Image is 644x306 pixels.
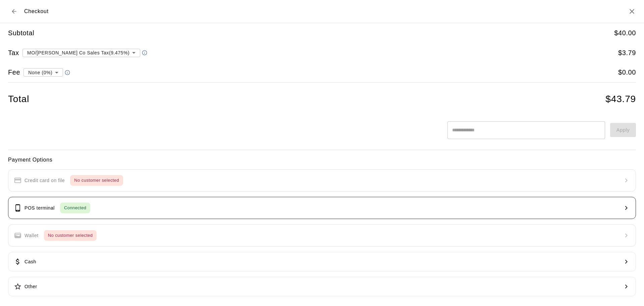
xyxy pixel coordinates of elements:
button: Close [628,7,636,15]
p: POS terminal [24,205,55,212]
h5: Tax [8,48,19,57]
h4: Total [8,93,29,105]
h4: $ 43.79 [605,93,636,105]
button: Other [8,277,636,296]
h5: Subtotal [8,29,34,38]
h5: $ 3.79 [618,48,636,57]
div: None (0%) [23,66,63,79]
button: Cash [8,252,636,271]
h6: Payment Options [8,156,636,164]
button: POS terminalConnected [8,197,636,219]
p: Cash [24,258,36,265]
h5: $ 40.00 [614,29,636,38]
p: Other [24,283,37,290]
h5: $ 0.00 [618,68,636,77]
span: Connected [60,204,90,212]
h5: Fee [8,68,20,77]
div: MO/[PERSON_NAME] Co Sales Tax ( 9.475 %) [22,46,140,59]
button: Back to cart [8,5,20,17]
div: Checkout [8,5,49,17]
